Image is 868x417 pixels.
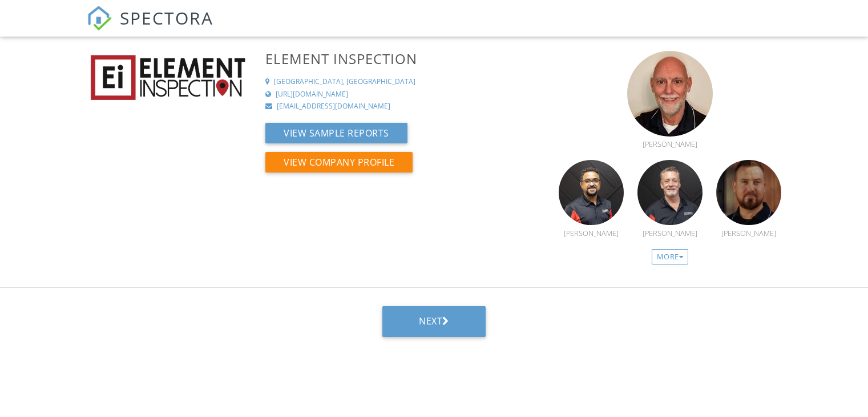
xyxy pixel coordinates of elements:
a: [PERSON_NAME] [559,215,624,237]
img: 2img_1122.jpg [559,160,624,225]
a: View Sample Reports [265,130,407,143]
img: jbh_screenshot_20220303_110101.jpg [716,160,781,225]
a: [PERSON_NAME] [618,127,722,149]
img: Ei%20White%20Logo.jpg [87,51,248,103]
button: View Company Profile [265,152,413,173]
a: [EMAIL_ADDRESS][DOMAIN_NAME] [265,102,545,111]
div: [URL][DOMAIN_NAME] [276,90,348,99]
a: [PERSON_NAME] [637,215,703,237]
div: [PERSON_NAME] [716,228,781,238]
div: Next [419,315,449,327]
img: The Best Home Inspection Software - Spectora [87,6,112,31]
div: [PERSON_NAME] [559,228,624,238]
button: View Sample Reports [265,123,407,143]
div: [EMAIL_ADDRESS][DOMAIN_NAME] [277,102,390,111]
img: thomas_head_shot.jpeg [627,51,713,137]
h3: Element Inspection [265,51,545,66]
span: SPECTORA [120,6,213,30]
a: View Company Profile [265,159,413,172]
a: [PERSON_NAME] [716,215,781,237]
div: [GEOGRAPHIC_DATA], [GEOGRAPHIC_DATA] [274,77,415,87]
div: More [652,249,689,265]
div: [PERSON_NAME] [618,139,722,149]
a: SPECTORA [87,15,213,39]
img: 4img_1144.jpg [637,160,703,225]
a: [URL][DOMAIN_NAME] [265,90,545,99]
div: [PERSON_NAME] [637,228,703,238]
